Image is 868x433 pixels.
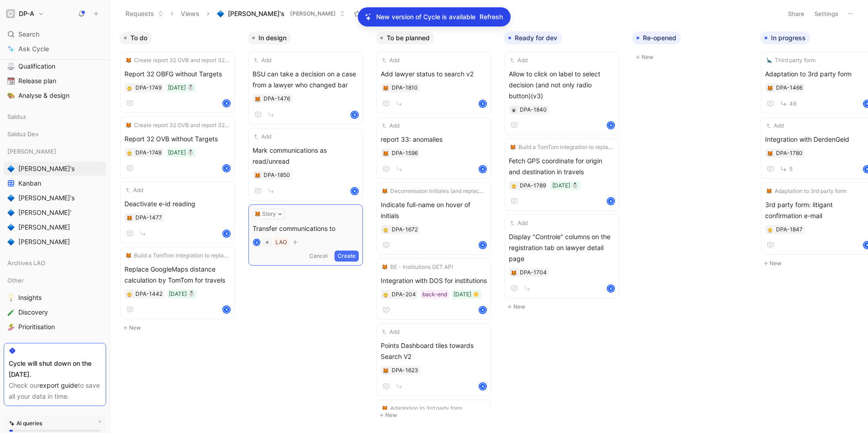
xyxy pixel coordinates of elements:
[4,74,106,88] a: 📆Release plan
[253,145,359,167] span: Mark communications as read/unread
[18,193,75,203] span: [PERSON_NAME]'s
[135,213,162,222] div: DPA-1477
[127,86,132,91] img: 🐥
[376,410,496,421] button: New
[4,144,106,158] div: [PERSON_NAME]
[135,289,162,299] div: DPA-1442
[771,33,806,43] span: In progress
[387,33,430,43] span: To be planned
[789,166,793,172] span: 5
[6,9,15,18] img: DP-A
[18,43,49,54] span: Ask Cycle
[504,32,562,44] button: Ready for dev
[5,163,16,174] button: 🔷
[223,306,230,313] div: K
[124,69,231,80] span: Report 32 OBFG without Targets
[4,305,106,319] a: 🧪Discovery
[4,273,106,287] div: Other
[381,262,454,272] button: 🦊BE - Institutions GET API
[135,83,162,92] div: DPA-1749
[632,52,753,63] button: New
[9,358,101,380] div: Cycle will shut down on the [DATE].
[126,214,133,221] button: 🦊
[217,10,224,17] img: 🔷
[381,404,464,413] button: 🦊Adaptation to 3rd party form
[4,176,106,190] a: Kanban
[608,285,614,292] div: K
[116,27,244,338] div: To doNew
[7,77,15,85] img: 📆
[383,368,388,374] img: 🦊
[383,85,389,91] button: 🦊
[381,340,487,362] span: Points Dashboard tiles towards Search V2
[168,148,194,157] div: [DATE] ☃️
[382,264,388,270] img: 🦊
[509,231,615,264] span: Display "Controle" columns on the registration tab on lawyer detail page
[767,226,773,233] div: 🐥
[124,186,145,195] button: Add
[126,85,133,91] div: 🐥
[120,247,235,319] a: 🦊Build a TomTom integration to replace Google MapsReplace GoogleMaps distance calculation by TomT...
[767,227,773,233] img: 🐥
[776,83,803,92] div: DPA-1466
[130,33,147,43] span: To do
[334,251,359,262] button: Create
[511,269,517,276] button: 🦊
[4,206,106,219] a: 🔷[PERSON_NAME]'
[392,83,418,92] div: DPA-1810
[127,150,132,156] img: 🐥
[383,367,389,374] button: 🦊
[18,293,42,302] span: Insights
[511,107,517,113] div: 🕷️
[4,291,106,305] a: 💡Insights
[124,121,231,130] button: 🦊Create report 32 OVB and report 32 OBFG
[7,112,26,121] span: Salduz
[608,122,614,128] div: K
[275,238,287,247] div: LAO
[351,188,358,194] div: K
[126,291,133,297] div: 🐥
[5,61,16,72] button: ⚖️
[4,59,106,73] a: ⚖️Qualification
[4,144,106,249] div: [PERSON_NAME]🔷[PERSON_NAME]'sKanban🔷[PERSON_NAME]'s🔷[PERSON_NAME]'🔷[PERSON_NAME]🔷[PERSON_NAME]
[7,309,15,316] img: 🧪
[127,292,132,297] img: 🐥
[7,194,15,202] img: 🔷
[383,150,389,156] button: 🦊
[4,235,106,249] a: 🔷[PERSON_NAME]
[392,366,418,375] div: DPA-1623
[372,27,500,425] div: To be plannedNew
[254,96,261,102] button: 🦊
[120,182,235,243] a: AddDeactivate e-id readingK
[382,406,388,411] img: 🦊
[253,56,273,65] button: Add
[248,128,363,201] a: AddMark communications as read/unreadK
[520,181,546,190] div: DPA-1789
[810,7,842,20] button: Settings
[9,380,101,402] div: Check our to save all your data in time.
[775,187,846,196] span: Adaptation to 3rd party form
[383,291,389,298] button: 🐥
[500,27,628,317] div: Ready for devNew
[253,69,359,91] span: BSU can take a decision on a case from a lawyer who changed bar
[5,307,16,318] button: 🧪
[120,52,235,113] a: 🦊Create report 32 OVB and report 32 OBFGReport 32 OBFG without Targets[DATE] ☃️K
[453,290,480,299] div: [DATE] ☀️
[775,56,815,65] span: Third party form
[18,91,70,100] span: Analyse & design
[18,237,70,246] span: [PERSON_NAME]
[392,149,418,158] div: DPA-1596
[511,270,517,276] img: 🦊
[253,132,273,141] button: Add
[134,121,229,130] span: Create report 32 OVB and report 32 OBFG
[381,56,401,65] button: Add
[381,275,487,286] span: Integration with DOS for institutions
[7,129,38,139] span: Salduz Dev
[383,227,388,233] img: 🐥
[253,208,285,219] div: 🦊Story
[784,7,809,20] button: Share
[767,151,773,156] img: 🦊
[480,166,486,172] div: K
[223,100,230,107] div: K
